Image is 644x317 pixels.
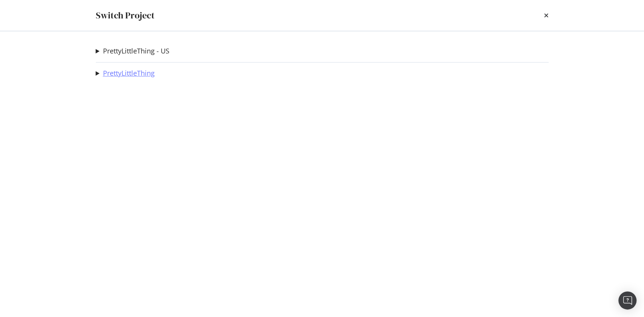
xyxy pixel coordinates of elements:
div: Open Intercom Messenger [618,291,636,309]
div: times [544,9,549,22]
a: PrettyLittleThing [103,69,155,77]
div: Switch Project [96,9,155,22]
a: PrettyLittleThing - US [103,47,169,55]
summary: PrettyLittleThing - US [96,46,169,56]
summary: PrettyLittleThing [96,69,155,78]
